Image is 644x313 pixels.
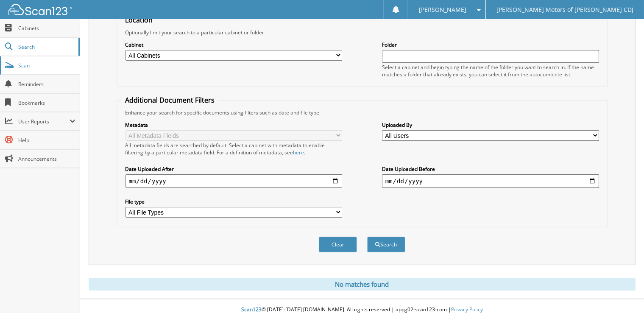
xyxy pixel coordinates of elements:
span: Scan123 [241,306,262,313]
span: [PERSON_NAME] [419,7,466,12]
input: start [125,174,343,188]
input: end [382,174,599,188]
label: Metadata [125,121,343,129]
legend: Location [121,15,157,25]
span: Scan [18,62,75,69]
span: Help [18,137,75,144]
span: [PERSON_NAME] Motors of [PERSON_NAME] CDJ [496,7,633,12]
label: Folder [382,41,599,48]
iframe: Chat Widget [602,272,644,313]
span: User Reports [18,118,70,125]
div: Select a cabinet and begin typing the name of the folder you want to search in. If the name match... [382,64,599,78]
span: Reminders [18,81,75,88]
span: Announcements [18,155,75,162]
span: Bookmarks [18,99,75,106]
div: Enhance your search for specific documents using filters such as date and file type. [121,109,603,116]
span: Cabinets [18,25,75,32]
label: Date Uploaded Before [382,165,599,173]
div: Optionally limit your search to a particular cabinet or folder [121,29,603,36]
a: Privacy Policy [451,306,483,313]
a: here [293,149,304,156]
label: Uploaded By [382,121,599,129]
button: Search [367,237,405,252]
label: File type [125,198,343,205]
div: No matches found [89,278,636,291]
img: scan123-logo-white.svg [8,4,72,15]
label: Date Uploaded After [125,165,343,173]
div: All metadata fields are searched by default. Select a cabinet with metadata to enable filtering b... [125,142,343,156]
label: Cabinet [125,41,343,48]
button: Clear [319,237,357,252]
span: Search [18,43,74,50]
legend: Additional Document Filters [121,95,219,105]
